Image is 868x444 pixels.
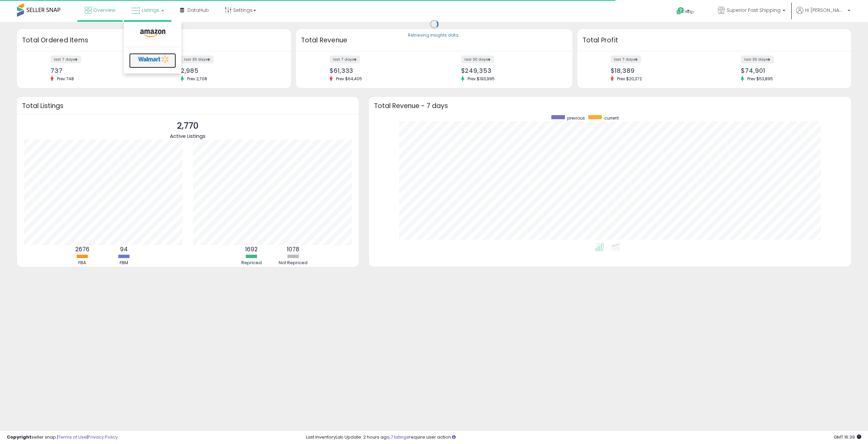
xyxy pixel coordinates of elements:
[22,36,286,45] h3: Total Ordered Items
[671,2,707,22] a: Help
[181,67,279,74] div: 2,985
[184,76,211,82] span: Prev: 2,708
[744,76,776,82] span: Prev: $53,895
[330,56,360,63] label: last 7 days
[461,67,560,74] div: $249,353
[685,9,694,15] span: Help
[51,56,81,63] label: last 7 days
[104,260,144,266] div: FBM
[464,76,498,82] span: Prev: $193,995
[741,56,774,63] label: last 30 days
[54,76,77,82] span: Prev: 748
[142,7,159,14] span: Listings
[301,36,567,45] h3: Total Revenue
[611,67,709,74] div: $18,389
[604,115,619,121] span: current
[170,120,205,132] p: 2,770
[93,7,115,14] span: Overview
[408,33,460,39] div: Retrieving insights data..
[120,245,128,253] b: 94
[741,67,839,74] div: $74,901
[611,56,641,63] label: last 7 days
[51,67,149,74] div: 737
[727,7,781,14] span: Superior Fast Shipping
[461,56,494,63] label: last 30 days
[287,245,299,253] b: 1078
[188,7,209,14] span: DataHub
[181,56,214,63] label: last 30 days
[245,245,258,253] b: 1692
[330,67,429,74] div: $61,333
[805,7,846,14] span: Hi [PERSON_NAME]
[62,260,103,266] div: FBA
[796,7,850,22] a: Hi [PERSON_NAME]
[374,103,846,108] h3: Total Revenue - 7 days
[614,76,645,82] span: Prev: $20,372
[333,76,366,82] span: Prev: $64,405
[273,260,314,266] div: Not Repriced
[75,245,90,253] b: 2676
[22,103,354,108] h3: Total Listings
[676,7,685,15] i: Get Help
[567,115,585,121] span: previous
[583,36,846,45] h3: Total Profit
[231,260,272,266] div: Repriced
[170,132,205,140] span: Active Listings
